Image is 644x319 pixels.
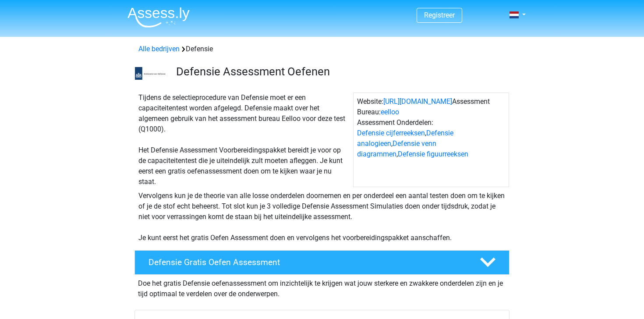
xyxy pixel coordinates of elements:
div: Website: Assessment Bureau: Assessment Onderdelen: , , , [353,92,509,187]
a: Defensie venn diagrammen [357,139,436,158]
a: Defensie figuurreeksen [398,150,468,158]
a: Registreer [424,11,455,19]
h3: Defensie Assessment Oefenen [176,65,502,78]
div: Vervolgens kun je de theorie van alle losse onderdelen doornemen en per onderdeel een aantal test... [135,191,509,243]
a: Defensie cijferreeksen [357,129,425,137]
h4: Defensie Gratis Oefen Assessment [149,257,466,267]
div: Tijdens de selectieprocedure van Defensie moet er een capaciteitentest worden afgelegd. Defensie ... [135,92,353,187]
a: eelloo [381,108,399,116]
img: Assessly [127,7,190,28]
a: Alle bedrijven [138,45,180,53]
a: Defensie Gratis Oefen Assessment [131,250,513,275]
a: Defensie analogieen [357,129,453,148]
div: Defensie [135,44,509,54]
a: [URL][DOMAIN_NAME] [383,97,452,106]
div: Doe het gratis Defensie oefenassessment om inzichtelijk te krijgen wat jouw sterkere en zwakkere ... [134,275,510,299]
